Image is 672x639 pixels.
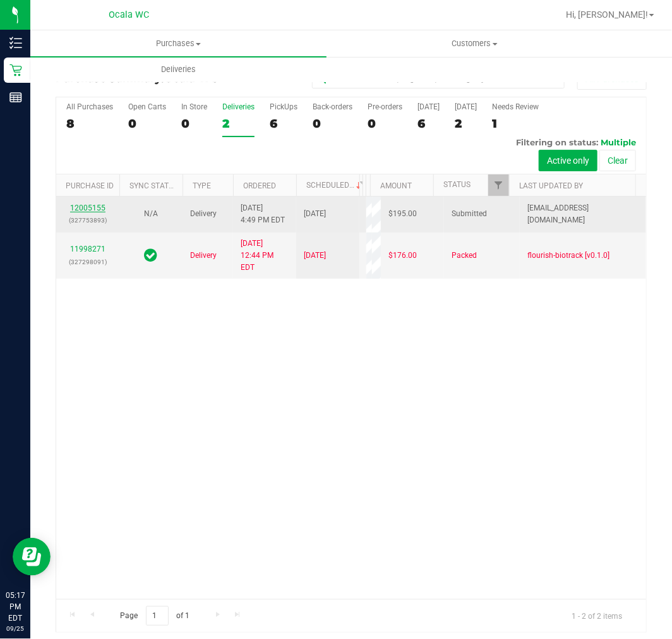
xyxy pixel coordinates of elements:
[6,590,25,624] p: 05:17 PM EDT
[190,250,217,262] span: Delivery
[241,202,285,226] span: [DATE] 4:49 PM EDT
[327,38,622,49] span: Customers
[66,116,113,131] div: 8
[599,150,636,171] button: Clear
[30,30,327,57] a: Purchases
[492,116,539,131] div: 1
[222,116,255,131] div: 2
[313,116,352,131] div: 0
[144,208,158,220] button: N/A
[527,202,639,226] span: [EMAIL_ADDRESS][DOMAIN_NAME]
[6,624,25,633] p: 09/25
[366,174,370,197] th: Address
[56,73,253,85] h3: Purchase Summary:
[70,204,105,212] a: 12005155
[128,116,166,131] div: 0
[527,250,609,262] span: flourish-biotrack [v0.1.0]
[9,91,22,104] inline-svg: Reports
[222,102,255,111] div: Deliveries
[452,208,487,220] span: Submitted
[9,64,22,76] inline-svg: Retail
[64,256,112,268] p: (327298091)
[193,181,211,190] a: Type
[13,538,51,576] iframe: Resource center
[30,56,327,83] a: Deliveries
[443,180,471,189] a: Status
[313,102,352,111] div: Back-orders
[455,116,477,131] div: 2
[190,208,217,220] span: Delivery
[66,181,114,190] a: Purchase ID
[30,38,327,49] span: Purchases
[145,246,158,264] span: In Sync
[181,116,207,131] div: 0
[601,137,636,147] span: Multiple
[566,9,648,20] span: Hi, [PERSON_NAME]!
[327,30,623,57] a: Customers
[455,102,477,111] div: [DATE]
[388,250,417,262] span: $176.00
[304,250,326,262] span: [DATE]
[241,238,289,274] span: [DATE] 12:44 PM EDT
[380,181,412,190] a: Amount
[539,150,597,171] button: Active only
[70,245,105,253] a: 11998271
[306,181,364,190] a: Scheduled
[368,116,402,131] div: 0
[109,606,200,626] span: Page of 1
[146,606,169,626] input: 1
[243,181,276,190] a: Ordered
[181,102,207,111] div: In Store
[270,102,297,111] div: PickUps
[9,37,22,49] inline-svg: Inventory
[144,64,213,75] span: Deliveries
[417,116,440,131] div: 6
[388,208,417,220] span: $195.00
[270,116,297,131] div: 6
[561,606,632,625] span: 1 - 2 of 2 items
[452,250,477,262] span: Packed
[128,102,166,111] div: Open Carts
[304,208,326,220] span: [DATE]
[488,174,509,196] a: Filter
[144,209,158,218] span: Not Applicable
[516,137,598,147] span: Filtering on status:
[66,102,113,111] div: All Purchases
[109,9,149,20] span: Ocala WC
[129,181,178,190] a: Sync Status
[368,102,402,111] div: Pre-orders
[519,181,583,190] a: Last Updated By
[492,102,539,111] div: Needs Review
[417,102,440,111] div: [DATE]
[64,214,112,226] p: (327753893)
